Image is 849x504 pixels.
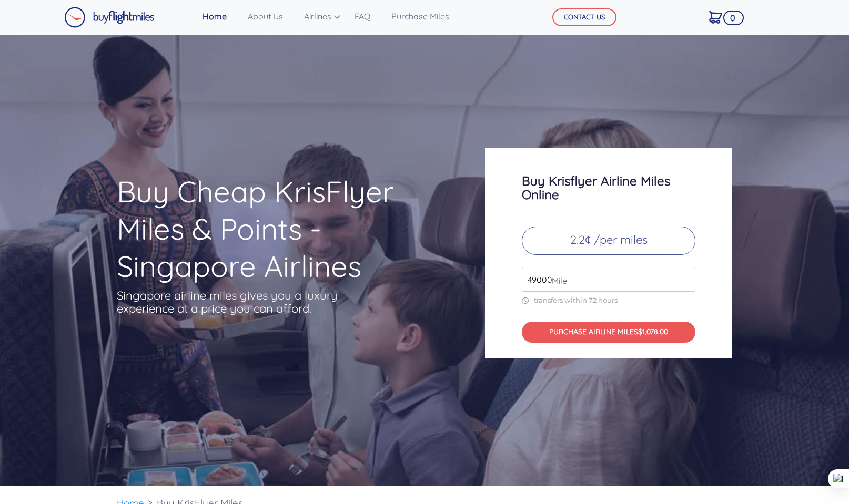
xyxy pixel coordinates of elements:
[300,6,338,27] a: Airlines
[117,173,444,285] h1: Buy Cheap KrisFlyer Miles & Points - Singapore Airlines
[522,174,695,201] h3: Buy Krisflyer Airline Miles Online
[64,7,155,28] img: Buy Flight Miles Logo
[552,8,616,26] button: CONTACT US
[387,6,453,27] a: Purchase Miles
[522,296,695,305] p: transfers within 72 hours
[723,11,744,25] span: 0
[638,327,668,336] span: $1,078.00
[705,6,726,28] a: 0
[198,6,231,27] a: Home
[522,227,695,255] p: 2.2¢ /per miles
[709,11,722,24] img: Cart
[350,6,375,27] a: FAQ
[64,4,155,30] a: Buy Flight Miles Logo
[117,289,353,315] p: Singapore airline miles gives you a luxury experience at a price you can afford.
[522,322,695,343] button: PURCHASE AIRLINE MILES$1,078.00
[547,274,567,287] span: Mile
[244,6,287,27] a: About Us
